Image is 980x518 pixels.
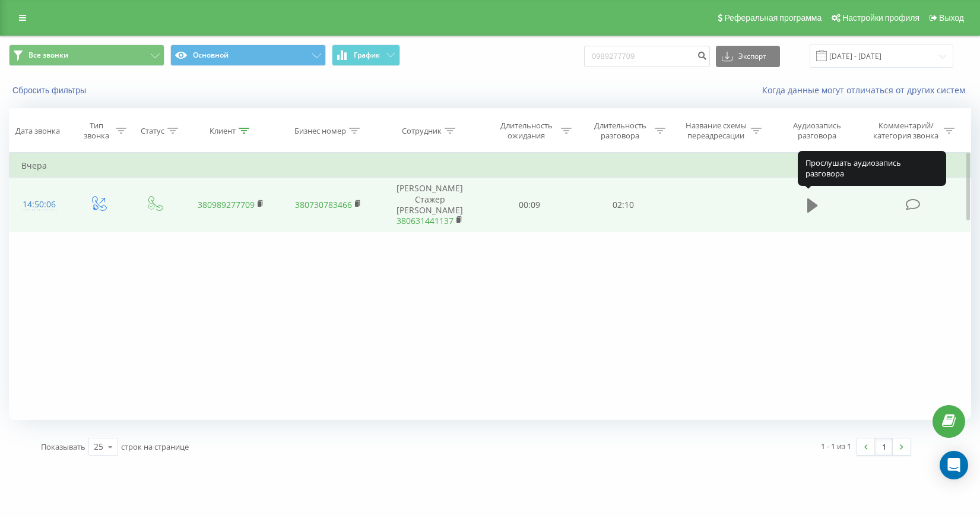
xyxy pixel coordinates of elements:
td: 00:09 [483,178,576,232]
button: Все звонки [9,45,164,66]
span: График [354,51,380,59]
div: Дата звонка [15,126,60,136]
div: 25 [94,441,103,453]
span: строк на странице [121,441,189,452]
a: 380631441137 [397,215,453,226]
div: 1 - 1 из 1 [821,440,851,452]
span: Выход [939,13,964,23]
div: Тип звонка [80,121,113,141]
div: Длительность ожидания [494,121,558,141]
a: 380730783466 [295,199,352,210]
div: Название схемы переадресации [684,121,748,141]
button: График [332,45,400,66]
a: 1 [875,438,893,455]
div: Длительность разговора [588,121,652,141]
div: Комментарий/категория звонка [871,121,941,141]
input: Поиск по номеру [584,46,710,67]
a: Когда данные могут отличаться от других систем [762,84,971,96]
span: Все звонки [28,50,68,60]
a: 380989277709 [198,199,255,210]
div: Бизнес номер [294,126,346,136]
td: 02:10 [576,178,670,232]
div: Сотрудник [402,126,442,136]
span: Настройки профиля [842,13,919,23]
button: Сбросить фильтры [9,85,92,96]
div: Прослушать аудиозапись разговора [798,151,946,186]
div: Аудиозапись разговора [779,121,855,141]
td: Вчера [9,154,971,178]
td: [PERSON_NAME] Стажер [PERSON_NAME] [377,178,482,232]
div: Open Intercom Messenger [940,451,968,479]
div: Клиент [210,126,236,136]
button: Экспорт [716,46,780,67]
div: Статус [141,126,164,136]
div: 14:50:06 [21,193,58,216]
button: Основной [170,45,326,66]
span: Показывать [41,441,85,452]
span: Реферальная программа [724,13,822,23]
